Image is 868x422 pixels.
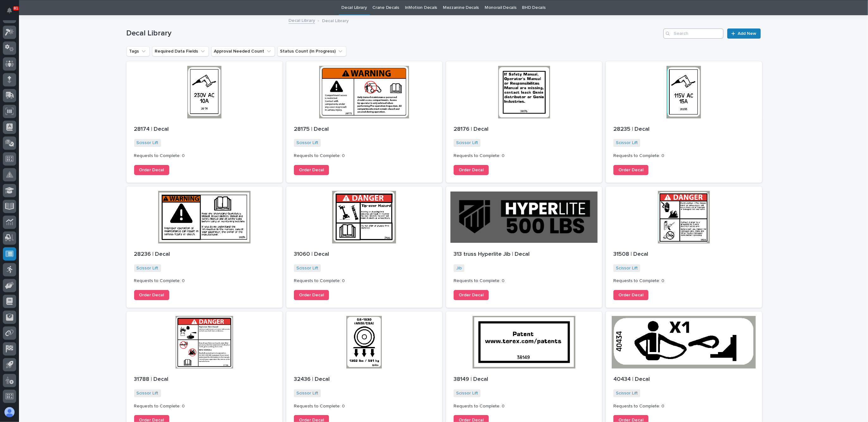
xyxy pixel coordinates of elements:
a: Order Decal [613,165,648,175]
a: 28235 | DecalScissor Lift Requests to Complete: 0Order Decal [606,61,762,183]
span: Order Decal [459,293,484,297]
p: Requests to Complete: 0 [294,153,435,159]
a: Scissor Lift [137,391,158,396]
span: Order Decal [299,168,324,172]
a: InMotion Decals [405,0,437,15]
p: Requests to Complete: 0 [294,278,435,284]
p: Requests to Complete: 0 [134,153,275,159]
a: Scissor Lift [616,391,638,396]
a: Crane Decals [373,0,399,15]
p: 28175 | Decal [294,126,435,133]
div: Notifications81 [8,8,16,18]
p: 31788 | Decal [134,376,275,383]
a: Order Decal [134,165,169,175]
a: Scissor Lift [137,140,158,146]
span: Order Decal [139,293,164,297]
a: Scissor Lift [616,140,638,146]
a: Scissor Lift [296,266,318,271]
a: Scissor Lift [137,266,158,271]
span: Order Decal [299,293,324,297]
p: 31508 | Decal [613,251,754,258]
p: 31060 | Decal [294,251,435,258]
a: Order Decal [454,290,489,300]
a: Mezzanine Decals [443,0,479,15]
a: Order Decal [134,290,169,300]
p: Requests to Complete: 0 [613,153,754,159]
p: Requests to Complete: 0 [454,278,594,284]
span: Order Decal [618,168,643,172]
p: 28174 | Decal [134,126,275,133]
a: Scissor Lift [616,266,638,271]
a: Monorail Decals [485,0,516,15]
span: Add New [738,31,757,36]
a: 28174 | DecalScissor Lift Requests to Complete: 0Order Decal [127,61,282,183]
button: Tags [127,46,150,56]
a: Order Decal [454,165,489,175]
a: Scissor Lift [456,140,478,146]
p: Requests to Complete: 0 [613,404,754,409]
button: Notifications [3,4,16,17]
button: Approval Needed Count [211,46,275,56]
a: Jib [456,266,462,271]
a: Order Decal [294,290,329,300]
p: Requests to Complete: 0 [454,153,594,159]
p: 28236 | Decal [134,251,275,258]
p: 40434 | Decal [613,376,754,383]
p: 28176 | Decal [454,126,594,133]
p: 81 [14,6,18,10]
a: 28176 | DecalScissor Lift Requests to Complete: 0Order Decal [446,61,602,183]
button: Status Count (In Progress) [277,46,346,56]
a: 28175 | DecalScissor Lift Requests to Complete: 0Order Decal [286,61,442,183]
p: Requests to Complete: 0 [454,404,594,409]
p: 38149 | Decal [454,376,594,383]
a: Order Decal [613,290,648,300]
input: Search [663,28,723,39]
span: Order Decal [139,168,164,172]
a: BHD Decals [522,0,546,15]
p: 32436 | Decal [294,376,435,383]
a: Scissor Lift [456,391,478,396]
a: 31508 | DecalScissor Lift Requests to Complete: 0Order Decal [606,186,762,308]
button: users-avatar [3,406,16,419]
a: Decal Library [342,0,367,15]
p: Requests to Complete: 0 [294,404,435,409]
a: Scissor Lift [296,140,318,146]
a: 313 truss Hyperlite Jib | DecalJib Requests to Complete: 0Order Decal [446,186,602,308]
h1: Decal Library [127,29,661,38]
a: 31060 | DecalScissor Lift Requests to Complete: 0Order Decal [286,186,442,308]
a: Order Decal [294,165,329,175]
a: Scissor Lift [296,391,318,396]
a: Decal Library [288,16,315,24]
a: Add New [727,28,760,39]
p: Requests to Complete: 0 [613,278,754,284]
p: 313 truss Hyperlite Jib | Decal [454,251,594,258]
a: 28236 | DecalScissor Lift Requests to Complete: 0Order Decal [127,186,282,308]
span: Order Decal [618,293,643,297]
p: 28235 | Decal [613,126,754,133]
p: Decal Library [322,17,349,24]
button: Required Data Fields [152,46,209,56]
p: Requests to Complete: 0 [134,404,275,409]
p: Requests to Complete: 0 [134,278,275,284]
span: Order Decal [459,168,484,172]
